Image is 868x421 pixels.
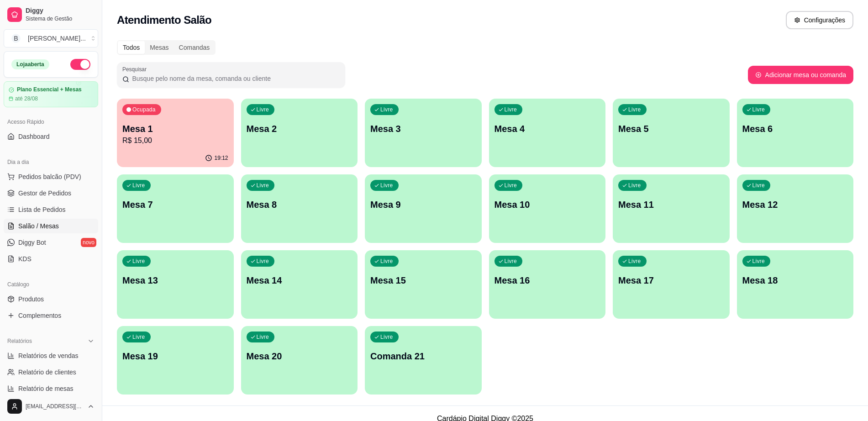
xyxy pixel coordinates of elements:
[737,99,854,167] button: LivreMesa 6
[18,172,81,181] span: Pedidos balcão (PDV)
[26,7,95,15] span: Diggy
[380,333,393,341] p: Livre
[742,122,848,135] p: Mesa 6
[365,174,482,243] button: LivreMesa 9
[18,351,79,360] span: Relatórios de vendas
[365,250,482,319] button: LivreMesa 15
[628,182,641,189] p: Livre
[4,186,98,200] a: Gestor de Pedidos
[174,41,215,54] div: Comandas
[247,274,352,287] p: Mesa 14
[742,274,848,287] p: Mesa 18
[11,59,49,69] div: Loja aberta
[786,11,853,29] button: Configurações
[380,258,393,265] p: Livre
[505,182,517,189] p: Livre
[117,250,234,319] button: LivreMesa 13
[370,198,476,211] p: Mesa 9
[489,174,606,243] button: LivreMesa 10
[18,384,74,393] span: Relatório de mesas
[122,198,228,211] p: Mesa 7
[489,99,606,167] button: LivreMesa 4
[4,277,98,292] div: Catálogo
[380,106,393,113] p: Livre
[117,174,234,243] button: LivreMesa 7
[4,29,98,47] button: Select a team
[4,81,98,107] a: Plano Essencial + Mesasaté 28/08
[752,106,765,113] p: Livre
[241,326,358,395] button: LivreMesa 20
[380,182,393,189] p: Livre
[26,403,84,410] span: [EMAIL_ADDRESS][DOMAIN_NAME]
[132,106,156,113] p: Ocupada
[618,274,724,287] p: Mesa 17
[4,252,98,266] a: KDS
[7,337,32,345] span: Relatórios
[241,99,358,167] button: LivreMesa 2
[494,198,600,211] p: Mesa 10
[4,308,98,323] a: Complementos
[752,258,765,265] p: Livre
[257,258,269,265] p: Livre
[4,202,98,217] a: Lista de Pedidos
[4,365,98,379] a: Relatório de clientes
[18,221,59,231] span: Salão / Mesas
[18,368,76,377] span: Relatório de clientes
[628,106,641,113] p: Livre
[11,34,21,43] span: B
[28,34,86,43] div: [PERSON_NAME] ...
[4,219,98,233] a: Salão / Mesas
[4,129,98,144] a: Dashboard
[489,250,606,319] button: LivreMesa 16
[737,174,854,243] button: LivreMesa 12
[257,182,269,189] p: Livre
[370,274,476,287] p: Mesa 15
[370,122,476,135] p: Mesa 3
[122,135,228,146] p: R$ 15,00
[18,238,46,247] span: Diggy Bot
[737,250,854,319] button: LivreMesa 18
[118,41,145,54] div: Todos
[122,65,150,73] label: Pesquisar
[70,59,90,70] button: Alterar Status
[4,155,98,169] div: Dia a dia
[494,122,600,135] p: Mesa 4
[122,350,228,363] p: Mesa 19
[214,154,228,162] p: 19:12
[742,198,848,211] p: Mesa 12
[613,99,730,167] button: LivreMesa 5
[628,258,641,265] p: Livre
[145,41,174,54] div: Mesas
[132,258,145,265] p: Livre
[132,182,145,189] p: Livre
[247,350,352,363] p: Mesa 20
[365,99,482,167] button: LivreMesa 3
[257,106,269,113] p: Livre
[18,205,66,214] span: Lista de Pedidos
[132,333,145,341] p: Livre
[4,292,98,306] a: Produtos
[122,274,228,287] p: Mesa 13
[505,106,517,113] p: Livre
[4,115,98,129] div: Acesso Rápido
[494,274,600,287] p: Mesa 16
[18,254,32,263] span: KDS
[752,182,765,189] p: Livre
[4,169,98,184] button: Pedidos balcão (PDV)
[4,4,98,26] a: DiggySistema de Gestão
[618,198,724,211] p: Mesa 11
[257,333,269,341] p: Livre
[365,326,482,395] button: LivreComanda 21
[26,15,95,22] span: Sistema de Gestão
[613,174,730,243] button: LivreMesa 11
[18,295,44,304] span: Produtos
[117,13,211,27] h2: Atendimento Salão
[4,381,98,396] a: Relatório de mesas
[505,258,517,265] p: Livre
[4,235,98,250] a: Diggy Botnovo
[122,122,228,135] p: Mesa 1
[247,198,352,211] p: Mesa 8
[748,66,853,84] button: Adicionar mesa ou comanda
[18,189,71,198] span: Gestor de Pedidos
[241,250,358,319] button: LivreMesa 14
